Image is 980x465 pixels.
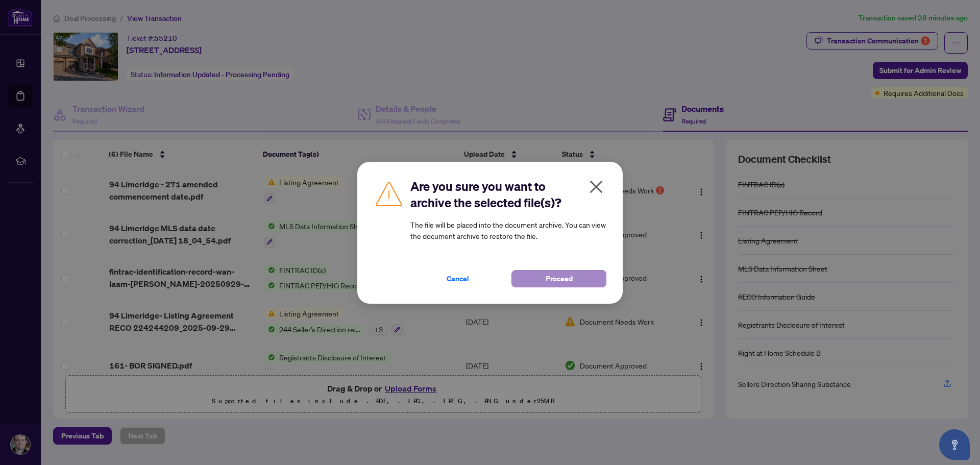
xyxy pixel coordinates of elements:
button: Cancel [410,270,505,287]
button: Open asap [939,429,970,460]
span: close [588,179,604,195]
button: Proceed [511,270,606,287]
img: Caution Icon [374,178,404,209]
h2: Are you sure you want to archive the selected file(s)? [410,178,606,211]
span: Proceed [546,271,573,287]
article: The file will be placed into the document archive. You can view the document archive to restore t... [410,219,606,241]
span: Cancel [447,271,469,287]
